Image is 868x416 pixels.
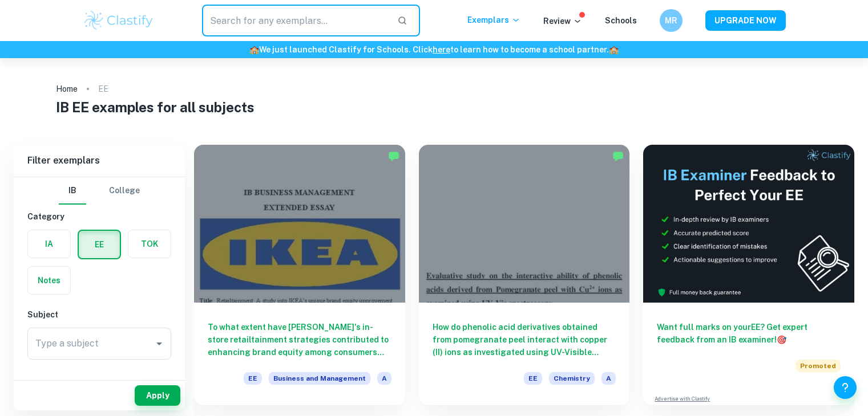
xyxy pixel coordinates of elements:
[467,14,520,26] p: Exemplars
[79,231,120,258] button: EE
[135,385,180,406] button: Apply
[705,10,786,31] button: UPGRADE NOW
[151,336,167,352] button: Open
[609,45,619,54] span: 🏫
[377,372,391,385] span: A
[28,267,70,294] button: Notes
[208,321,391,358] h6: To what extent have [PERSON_NAME]'s in-store retailtainment strategies contributed to enhancing b...
[56,81,78,97] a: Home
[59,177,140,205] div: Filter type choice
[28,230,70,258] button: IA
[777,335,786,344] span: 🎯
[83,9,155,32] img: Clastify logo
[244,372,262,385] span: EE
[543,15,582,27] p: Review
[796,360,841,372] span: Promoted
[194,145,405,405] a: To what extent have [PERSON_NAME]'s in-store retailtainment strategies contributed to enhancing b...
[433,321,616,358] h6: How do phenolic acid derivatives obtained from pomegranate peel interact with copper (II) ions as...
[14,145,185,177] h6: Filter exemplars
[643,145,854,405] a: Want full marks on yourEE? Get expert feedback from an IB examiner!PromotedAdvertise with Clastify
[2,43,866,56] h6: We just launched Clastify for Schools. Click to learn how to become a school partner.
[27,308,171,321] h6: Subject
[388,150,399,162] img: Marked
[419,145,630,405] a: How do phenolic acid derivatives obtained from pomegranate peel interact with copper (II) ions as...
[27,210,171,223] h6: Category
[834,376,857,399] button: Help and Feedback
[128,230,171,258] button: TOK
[249,45,259,54] span: 🏫
[601,372,616,385] span: A
[98,83,108,95] p: EE
[605,16,637,25] a: Schools
[202,5,389,36] input: Search for any exemplars...
[56,97,813,117] h1: IB EE examples for all subjects
[664,14,677,27] h6: MR
[109,177,140,205] button: College
[655,395,710,403] a: Advertise with Clastify
[269,372,370,385] span: Business and Management
[433,45,450,54] a: here
[549,372,595,385] span: Chemistry
[657,321,841,346] h6: Want full marks on your EE ? Get expert feedback from an IB examiner!
[59,177,86,205] button: IB
[612,150,624,162] img: Marked
[524,372,542,385] span: EE
[660,9,683,32] button: MR
[643,145,854,303] img: Thumbnail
